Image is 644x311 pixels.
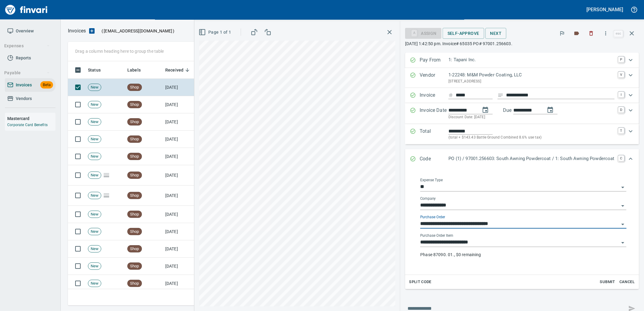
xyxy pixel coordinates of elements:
[490,30,502,37] span: Next
[128,154,142,159] span: Shop
[420,179,443,182] label: Expense Type
[103,28,173,34] span: [EMAIL_ADDRESS][DOMAIN_NAME]
[128,246,142,252] span: Shop
[443,28,484,39] button: Self-Approve
[570,27,583,40] button: Labels
[88,66,101,74] span: Status
[420,234,453,238] label: Purchase Order Item
[127,66,149,74] span: Labels
[163,275,196,292] td: [DATE]
[16,27,34,35] span: Overview
[405,53,639,68] div: Expand
[2,40,52,52] button: Expenses
[98,28,175,34] p: ( )
[420,92,448,99] p: Invoice
[163,113,196,131] td: [DATE]
[163,96,196,113] td: [DATE]
[88,229,101,235] span: New
[448,30,479,37] span: Self-Approve
[88,102,101,108] span: New
[5,92,55,105] a: Vendors
[163,206,196,223] td: [DATE]
[128,229,142,235] span: Shop
[405,149,639,169] div: Expand
[127,66,141,74] span: Labels
[408,277,433,287] button: Split Code
[163,79,196,96] td: [DATE]
[88,263,101,269] span: New
[420,72,448,84] p: Vendor
[619,279,635,286] span: Cancel
[88,119,101,125] span: New
[618,56,624,62] a: P
[478,103,493,117] button: change date
[165,66,183,74] span: Received
[4,2,49,17] img: Finvari
[163,165,196,186] td: [DATE]
[128,172,142,178] span: Shop
[617,277,637,287] button: Cancel
[619,220,627,229] button: Open
[405,30,441,35] div: Assign
[420,155,448,163] p: Code
[128,263,142,269] span: Shop
[163,148,196,165] td: [DATE]
[618,128,624,134] a: T
[612,26,639,41] span: Close invoice
[503,107,532,114] p: Due
[163,258,196,275] td: [DATE]
[420,216,445,219] label: Purchase Order
[7,123,48,127] a: Corporate Card Benefits
[128,85,142,90] span: Shop
[163,240,196,258] td: [DATE]
[448,56,615,63] p: 1: Tapani Inc.
[128,136,142,142] span: Shop
[585,27,598,40] button: Discard
[197,27,233,38] button: Page 1 of 1
[618,155,624,161] a: C
[405,88,639,103] div: Expand
[75,48,164,54] p: Drag a column heading here to group the table
[448,92,453,99] svg: Invoice number
[5,24,55,38] a: Overview
[555,27,569,40] button: Flag
[485,28,507,39] button: Next
[448,114,615,120] p: Discount Date: [DATE]
[88,172,101,178] span: New
[618,72,624,78] a: V
[5,51,55,65] a: Reports
[128,193,142,199] span: Shop
[128,281,142,286] span: Shop
[585,5,625,14] button: [PERSON_NAME]
[68,27,86,35] p: Invoices
[405,68,639,88] div: Expand
[165,66,191,74] span: Received
[101,193,112,198] span: Pages Split
[448,155,615,162] p: PO (1) / 97001.256603: South Awning Powdercoat / 1: South Awning Powdercoat
[128,212,142,217] span: Shop
[128,119,142,125] span: Shop
[618,107,624,113] a: D
[405,124,639,144] div: Expand
[88,281,101,286] span: New
[88,66,109,74] span: Status
[88,85,101,90] span: New
[420,56,448,64] p: Pay From
[128,102,142,108] span: Shop
[619,239,627,247] button: Open
[498,92,504,98] svg: Invoice description
[163,131,196,148] td: [DATE]
[420,252,626,258] p: Phase 87090. 01., $0 remaining
[448,72,615,79] p: 1-22248: M&M Powder Coating, LLC
[599,27,612,40] button: More
[618,92,624,98] a: I
[614,30,623,37] a: esc
[16,95,32,102] span: Vendors
[409,279,431,286] span: Split Code
[4,69,50,77] span: Payable
[599,279,616,286] span: Submit
[5,78,55,92] a: InvoicesBeta
[7,115,55,122] h6: Mastercard
[448,135,615,141] p: (total + $143.43 Battle Ground Combined 8.6% use tax)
